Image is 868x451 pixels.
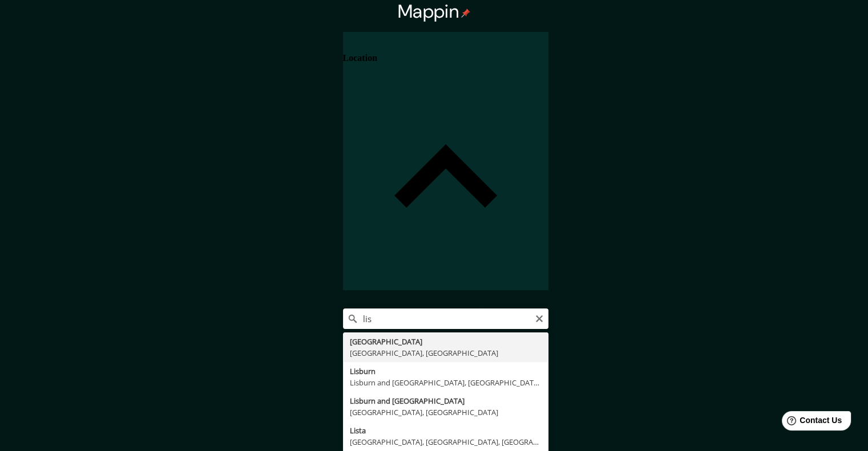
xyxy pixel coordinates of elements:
[350,347,542,359] div: [GEOGRAPHIC_DATA], [GEOGRAPHIC_DATA]
[350,365,542,377] div: Lisburn
[343,53,377,63] h4: Location
[343,32,548,290] div: Location
[350,377,542,388] div: Lisburn and [GEOGRAPHIC_DATA], [GEOGRAPHIC_DATA], [GEOGRAPHIC_DATA]
[350,395,542,407] div: Lisburn and [GEOGRAPHIC_DATA]
[766,407,855,438] iframe: Help widget launcher
[350,336,542,347] div: [GEOGRAPHIC_DATA]
[535,312,544,323] button: Clear
[350,407,542,418] div: [GEOGRAPHIC_DATA], [GEOGRAPHIC_DATA]
[350,436,542,448] div: [GEOGRAPHIC_DATA], [GEOGRAPHIC_DATA], [GEOGRAPHIC_DATA]
[343,308,548,329] input: Pick your city or area
[461,9,470,18] img: pin-icon.png
[350,425,542,436] div: Lista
